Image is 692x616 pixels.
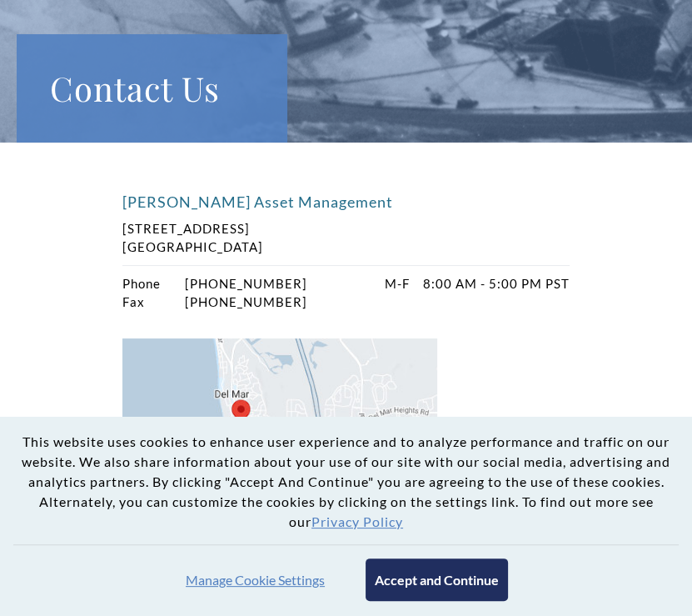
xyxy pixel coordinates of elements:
[122,274,161,293] span: Phone
[13,432,679,545] p: This website uses cookies to enhance user experience and to analyze performance and traffic on ou...
[122,193,570,211] h4: [PERSON_NAME] Asset Management
[311,513,403,529] a: Privacy Policy
[50,68,254,109] h1: Contact Us
[122,274,307,293] p: [PHONE_NUMBER]
[186,572,325,588] button: Manage Cookie Settings
[366,558,508,601] button: Accept and Continue
[122,293,145,312] span: Fax
[122,293,307,312] p: [PHONE_NUMBER]
[122,219,307,257] p: [STREET_ADDRESS] [GEOGRAPHIC_DATA]
[385,274,570,293] p: 8:00 AM - 5:00 PM PST
[122,338,437,539] img: Locate Weatherly on Google Maps.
